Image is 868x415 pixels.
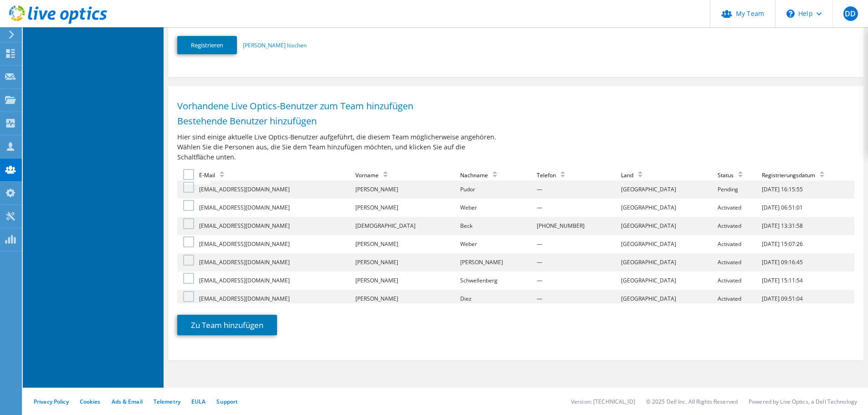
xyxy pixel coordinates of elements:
[535,272,620,290] td: —
[191,398,205,405] a: EULA
[571,398,635,405] li: Version: [TECHNICAL_ID]
[760,217,854,235] td: [DATE] 13:31:58
[620,253,716,272] td: [GEOGRAPHIC_DATA]
[354,272,459,290] td: [PERSON_NAME]
[460,171,502,179] div: Nachname
[177,36,237,54] button: Registrieren
[620,199,716,217] td: [GEOGRAPHIC_DATA]
[535,253,620,272] td: —
[183,169,196,180] label: Select one or more accounts below
[621,171,647,179] div: Land
[749,398,857,405] li: Powered by Live Optics, a Dell Technology
[716,272,760,290] td: Activated
[760,253,854,272] td: [DATE] 09:16:45
[355,171,392,179] div: Vorname
[216,398,238,405] a: Support
[354,235,459,253] td: [PERSON_NAME]
[535,199,620,217] td: —
[716,253,760,272] td: Activated
[786,10,795,18] svg: \n
[459,272,535,290] td: Schwellenberg
[177,117,850,126] h1: Bestehende Benutzer hinzufügen
[354,217,459,235] td: [DEMOGRAPHIC_DATA]
[198,235,354,253] td: [EMAIL_ADDRESS][DOMAIN_NAME]
[354,253,459,272] td: [PERSON_NAME]
[718,171,747,179] div: Status
[716,180,760,199] td: Pending
[537,171,570,179] div: Telefon
[620,217,716,235] td: [GEOGRAPHIC_DATA]
[198,290,354,308] td: [EMAIL_ADDRESS][DOMAIN_NAME]
[198,217,354,235] td: [EMAIL_ADDRESS][DOMAIN_NAME]
[762,171,829,179] div: Registrierungsdatum
[34,398,69,405] a: Privacy Policy
[354,199,459,217] td: [PERSON_NAME]
[760,235,854,253] td: [DATE] 15:07:26
[198,272,354,290] td: [EMAIL_ADDRESS][DOMAIN_NAME]
[620,235,716,253] td: [GEOGRAPHIC_DATA]
[716,290,760,308] td: Activated
[620,272,716,290] td: [GEOGRAPHIC_DATA]
[354,290,459,308] td: [PERSON_NAME]
[198,199,354,217] td: [EMAIL_ADDRESS][DOMAIN_NAME]
[716,217,760,235] td: Activated
[177,315,277,335] button: Zu Team hinzufügen
[243,41,307,49] a: [PERSON_NAME] löschen
[80,398,101,405] a: Cookies
[535,217,620,235] td: [PHONE_NUMBER]
[459,290,535,308] td: Diez
[716,199,760,217] td: Activated
[459,180,535,199] td: Pudor
[198,180,354,199] td: [EMAIL_ADDRESS][DOMAIN_NAME]
[177,132,496,162] p: Hier sind einige aktuelle Live Optics-Benutzer aufgeführt, die diesem Team möglicherweise angehör...
[620,180,716,199] td: [GEOGRAPHIC_DATA]
[646,398,738,405] li: © 2025 Dell Inc. All Rights Reserved
[760,290,854,308] td: [DATE] 09:51:04
[154,398,180,405] a: Telemetry
[354,180,459,199] td: [PERSON_NAME]
[459,235,535,253] td: Weber
[760,180,854,199] td: [DATE] 16:15:55
[620,290,716,308] td: [GEOGRAPHIC_DATA]
[716,235,760,253] td: Activated
[459,253,535,272] td: [PERSON_NAME]
[843,6,858,21] span: DD
[535,290,620,308] td: —
[199,171,229,179] div: E-Mail
[112,398,143,405] a: Ads & Email
[760,272,854,290] td: [DATE] 15:11:54
[535,235,620,253] td: —
[177,102,850,111] h1: Vorhandene Live Optics-Benutzer zum Team hinzufügen
[760,199,854,217] td: [DATE] 06:51:01
[198,253,354,272] td: [EMAIL_ADDRESS][DOMAIN_NAME]
[535,180,620,199] td: —
[459,217,535,235] td: Beck
[459,199,535,217] td: Weber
